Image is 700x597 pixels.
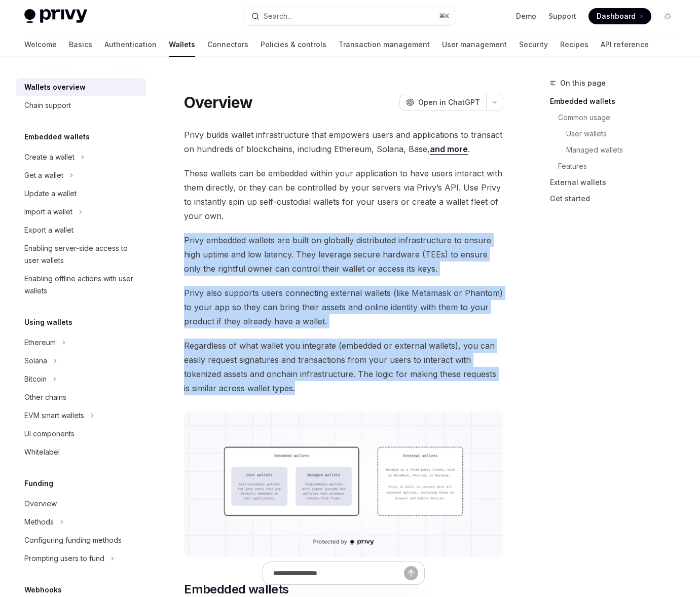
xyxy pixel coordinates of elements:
button: Toggle Ethereum section [16,333,146,352]
a: Dashboard [588,8,651,24]
h5: Embedded wallets [24,131,90,143]
a: Support [548,11,576,21]
button: Open in ChatGPT [399,94,486,111]
span: Privy embedded wallets are built on globally distributed infrastructure to ensure high uptime and... [184,233,503,276]
a: Chain support [16,96,146,115]
a: Configuring funding methods [16,531,146,549]
button: Toggle Get a wallet section [16,166,146,184]
span: Dashboard [597,11,636,21]
div: Whitelabel [24,446,60,458]
div: Get a wallet [24,169,63,181]
div: Wallets overview [24,81,86,93]
h5: Webhooks [24,584,62,596]
a: Other chains [16,388,146,406]
button: Toggle Solana section [16,352,146,370]
a: Managed wallets [550,142,684,158]
a: Wallets overview [16,78,146,96]
div: Export a wallet [24,224,73,236]
button: Toggle Import a wallet section [16,203,146,221]
div: Solana [24,355,47,367]
a: Export a wallet [16,221,146,239]
div: EVM smart wallets [24,409,84,422]
span: On this page [560,77,606,89]
span: Privy also supports users connecting external wallets (like Metamask or Phantom) to your app so t... [184,286,503,328]
div: Update a wallet [24,188,77,200]
button: Open search [244,7,456,25]
a: Get started [550,191,684,207]
button: Toggle Bitcoin section [16,370,146,388]
a: Welcome [24,32,57,57]
div: Prompting users to fund [24,552,104,565]
div: Import a wallet [24,206,72,218]
div: Overview [24,498,57,510]
h1: Overview [184,93,252,111]
a: Connectors [207,32,248,57]
div: Other chains [24,391,66,403]
a: User management [442,32,507,57]
button: Toggle Methods section [16,513,146,531]
div: Methods [24,516,54,528]
a: Enabling server-side access to user wallets [16,239,146,270]
a: Wallets [169,32,195,57]
button: Toggle Prompting users to fund section [16,549,146,568]
a: External wallets [550,174,684,191]
img: light logo [24,9,87,23]
div: UI components [24,428,75,440]
div: Enabling offline actions with user wallets [24,273,140,297]
button: Send message [404,566,418,580]
div: Create a wallet [24,151,75,163]
button: Toggle EVM smart wallets section [16,406,146,425]
a: Demo [516,11,536,21]
a: Security [519,32,548,57]
a: API reference [601,32,649,57]
div: Bitcoin [24,373,47,385]
a: Transaction management [339,32,430,57]
span: These wallets can be embedded within your application to have users interact with them directly, ... [184,166,503,223]
button: Toggle dark mode [659,8,676,24]
a: User wallets [550,126,684,142]
div: Configuring funding methods [24,534,122,546]
div: Chain support [24,99,71,111]
div: Enabling server-side access to user wallets [24,242,140,267]
a: Features [550,158,684,174]
a: Overview [16,495,146,513]
h5: Funding [24,477,53,490]
input: Ask a question... [273,562,404,584]
img: images/walletoverview.png [184,412,503,557]
div: Ethereum [24,337,56,349]
a: Whitelabel [16,443,146,461]
span: Open in ChatGPT [418,97,480,107]
a: Basics [69,32,92,57]
a: Embedded wallets [550,93,684,109]
a: Update a wallet [16,184,146,203]
span: Privy builds wallet infrastructure that empowers users and applications to transact on hundreds o... [184,128,503,156]
h5: Using wallets [24,316,72,328]
div: Search... [264,10,292,22]
a: Enabling offline actions with user wallets [16,270,146,300]
a: Common usage [550,109,684,126]
button: Toggle Create a wallet section [16,148,146,166]
a: and more [430,144,468,155]
span: ⌘ K [439,12,450,20]
span: Regardless of what wallet you integrate (embedded or external wallets), you can easily request si... [184,339,503,395]
a: UI components [16,425,146,443]
a: Recipes [560,32,588,57]
a: Policies & controls [261,32,326,57]
a: Authentication [104,32,157,57]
